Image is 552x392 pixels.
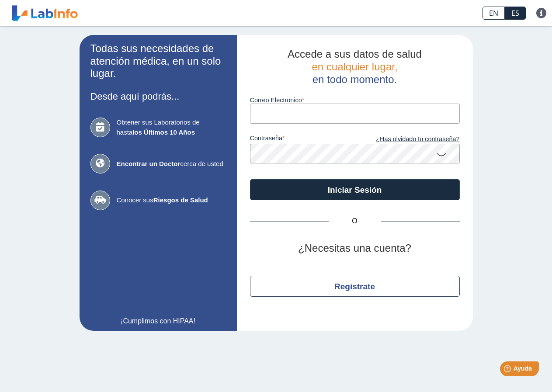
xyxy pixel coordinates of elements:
b: los Últimos 10 Años [132,128,195,136]
h2: ¿Necesitas una cuenta? [250,242,460,255]
a: ES [505,7,526,20]
b: Riesgos de Salud [153,196,208,204]
span: en cualquier lugar, [312,61,397,73]
a: ¡Cumplimos con HIPAA! [90,316,226,326]
span: cerca de usted [117,159,226,169]
span: en todo momento. [312,73,397,85]
a: EN [483,7,505,20]
span: Conocer sus [117,195,226,205]
label: contraseña [250,135,355,144]
h2: Todas sus necesidades de atención médica, en un solo lugar. [90,42,226,80]
h3: Desde aquí podrás... [90,91,226,102]
button: Iniciar Sesión [250,179,460,200]
iframe: Help widget launcher [474,358,542,382]
b: Encontrar un Doctor [117,160,181,167]
span: Accede a sus datos de salud [288,48,422,60]
span: O [329,216,381,226]
label: Correo Electronico [250,97,460,104]
button: Regístrate [250,276,460,297]
span: Obtener sus Laboratorios de hasta [117,118,226,137]
a: ¿Has olvidado tu contraseña? [355,135,460,144]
